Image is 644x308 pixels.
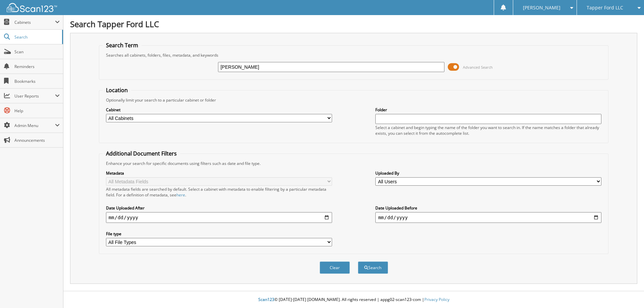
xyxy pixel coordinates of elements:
[63,292,644,308] div: © [DATE]-[DATE] [DOMAIN_NAME]. All rights reserved | appg02-scan123-com |
[14,93,55,99] span: User Reports
[375,170,601,176] label: Uploaded By
[14,19,55,25] span: Cabinets
[14,108,60,114] span: Help
[103,42,142,49] legend: Search Term
[106,107,332,113] label: Cabinet
[375,125,601,136] div: Select a cabinet and begin typing the name of the folder you want to search in. If the name match...
[14,137,60,143] span: Announcements
[106,170,332,176] label: Metadata
[523,6,560,10] span: [PERSON_NAME]
[103,86,131,94] legend: Location
[358,261,388,274] button: Search
[70,18,637,29] h1: Search Tapper Ford LLC
[320,261,350,274] button: Clear
[587,6,623,10] span: Tapper Ford LLC
[106,186,332,198] div: All metadata fields are searched by default. Select a cabinet with metadata to enable filtering b...
[103,161,605,166] div: Enhance your search for specific documents using filters such as date and file type.
[375,107,601,113] label: Folder
[14,123,55,128] span: Admin Menu
[103,97,605,103] div: Optionally limit your search to a particular cabinet or folder
[106,231,332,237] label: File type
[463,65,493,70] span: Advanced Search
[106,212,332,223] input: start
[14,34,59,40] span: Search
[106,205,332,211] label: Date Uploaded After
[176,192,185,198] a: here
[7,3,57,12] img: scan123-logo-white.svg
[14,64,60,69] span: Reminders
[375,205,601,211] label: Date Uploaded Before
[375,212,601,223] input: end
[103,150,180,157] legend: Additional Document Filters
[103,52,605,58] div: Searches all cabinets, folders, files, metadata, and keywords
[14,49,60,55] span: Scan
[14,78,60,84] span: Bookmarks
[424,297,449,302] a: Privacy Policy
[258,297,274,302] span: Scan123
